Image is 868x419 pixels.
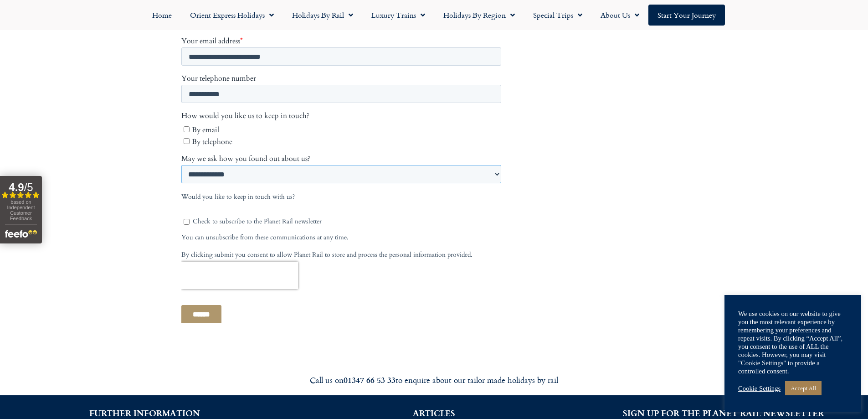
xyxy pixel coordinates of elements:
h2: SIGN UP FOR THE PLANET RAIL NEWSLETTER [592,409,854,417]
a: Accept All [785,381,822,395]
strong: 01347 66 53 33 [344,374,395,386]
div: Call us on to enquire about our tailor made holidays by rail [179,375,689,385]
h2: ARTICLES [303,409,565,417]
a: Holidays by Rail [283,5,362,26]
a: Holidays by Region [434,5,524,26]
div: We use cookies on our website to give you the most relevant experience by remembering your prefer... [738,310,847,375]
a: Start your Journey [648,5,725,26]
a: About Us [591,5,648,26]
a: Orient Express Holidays [181,5,283,26]
a: Cookie Settings [738,384,781,393]
a: Home [143,5,181,26]
h2: FURTHER INFORMATION [14,409,276,417]
nav: Menu [5,5,863,26]
a: Luxury Trains [362,5,434,26]
a: Special Trips [524,5,591,26]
